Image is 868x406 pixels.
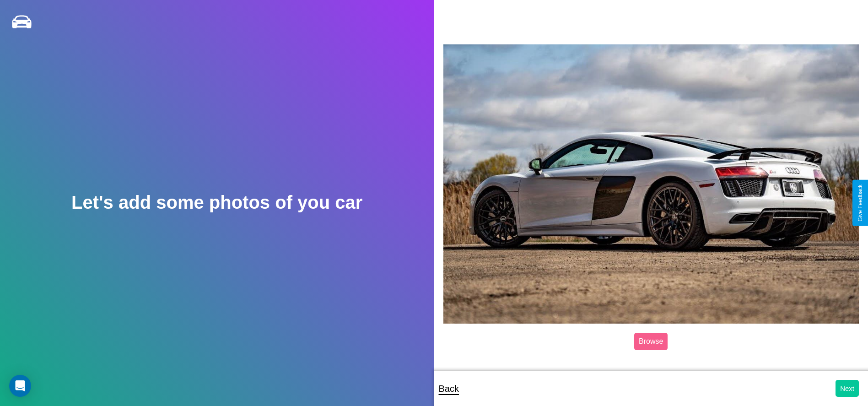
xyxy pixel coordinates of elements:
label: Browse [634,333,668,350]
p: Back [439,380,459,397]
div: Open Intercom Messenger [9,375,31,397]
div: Give Feedback [857,184,863,222]
img: posted [443,44,859,324]
h2: Let's add some photos of you car [71,192,362,213]
button: Next [836,380,859,397]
